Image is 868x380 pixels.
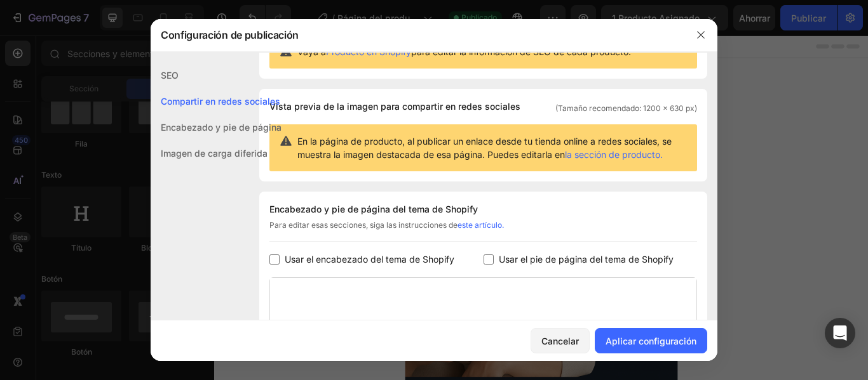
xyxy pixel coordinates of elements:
[269,220,458,230] font: Para editar esas secciones, siga las instrucciones de
[499,254,674,265] font: Usar el pie de página del tema de Shopify
[161,148,268,159] font: Imagen de carga diferida
[269,204,478,214] font: Encabezado y pie de página del tema de Shopify
[458,220,504,230] a: este artículo.
[161,122,281,133] font: Encabezado y pie de página
[606,336,696,346] font: Aplicar configuración
[825,318,855,348] div: Abrir Intercom Messenger
[161,96,280,107] font: Compartir en redes sociales
[541,336,579,346] font: Cancelar
[161,29,299,41] font: Configuración de publicación
[565,149,663,160] a: la sección de producto.
[555,103,697,113] font: (Tamaño recomendado: 1200 x 630 px)
[531,328,590,353] button: Cancelar
[595,328,707,353] button: Aplicar configuración
[269,101,520,112] font: Vista previa de la imagen para compartir en redes sociales
[297,136,672,160] font: En la página de producto, al publicar un enlace desde tu tienda online a redes sociales, se muest...
[161,70,179,81] font: SEO
[285,254,454,265] font: Usar el encabezado del tema de Shopify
